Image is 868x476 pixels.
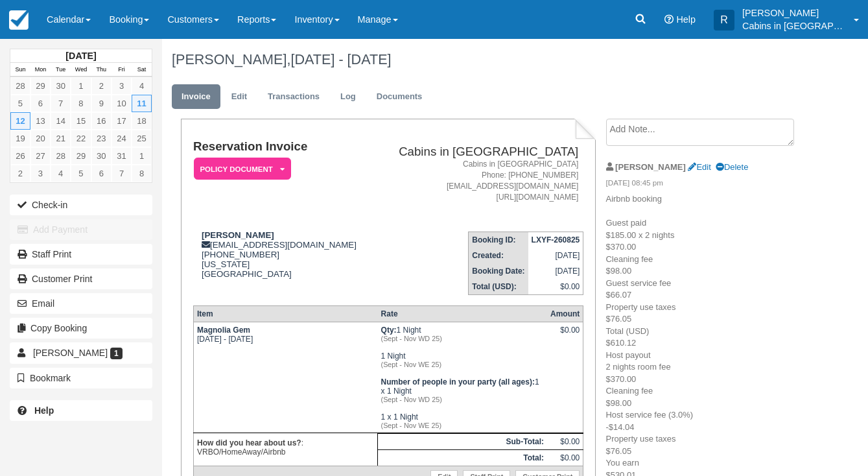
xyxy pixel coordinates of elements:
th: Booking Date: [469,263,528,279]
a: 15 [71,112,91,130]
th: Created: [469,248,528,263]
i: Help [664,15,674,24]
td: [DATE] [528,263,583,279]
h1: Reservation Invoice [193,140,373,154]
a: Staff Print [10,244,152,265]
a: 26 [10,147,30,165]
td: [DATE] - [DATE] [193,322,377,433]
a: [PERSON_NAME] 1 [10,342,152,363]
h1: [PERSON_NAME], [172,52,803,67]
a: 13 [30,112,51,130]
td: $0.00 [547,450,583,466]
button: Add Payment [10,219,152,240]
button: Copy Booking [10,318,152,339]
a: 5 [10,95,30,112]
a: 10 [111,95,132,112]
a: Edit [688,162,710,172]
td: [DATE] [528,248,583,263]
em: (Sept - Nov WD 25) [381,396,544,403]
div: R [714,10,734,30]
a: 19 [10,130,30,147]
a: 5 [71,165,91,182]
a: 16 [91,112,111,130]
span: Help [676,14,696,25]
th: Total (USD): [469,279,528,295]
span: [DATE] - [DATE] [290,51,391,67]
a: Help [10,400,152,421]
em: (Sept - Nov WE 25) [381,361,544,368]
a: Delete [716,162,748,172]
th: Rate [378,306,547,322]
th: Wed [71,63,91,77]
a: 30 [91,147,111,165]
th: Thu [91,63,111,77]
a: 3 [30,165,51,182]
td: 1 Night 1 Night 1 x 1 Night 1 x 1 Night [378,322,547,433]
th: Sun [10,63,30,77]
a: Customer Print [10,268,152,289]
a: 1 [71,77,91,95]
a: Invoice [172,84,220,110]
th: Amount [547,306,583,322]
p: Cabins in [GEOGRAPHIC_DATA] [742,19,846,32]
th: Total: [378,450,547,466]
button: Check-in [10,195,152,215]
strong: Magnolia Gem [197,326,250,335]
span: 1 [110,348,123,359]
th: Tue [51,63,71,77]
span: [PERSON_NAME] [33,348,108,358]
button: Email [10,293,152,314]
em: (Sept - Nov WE 25) [381,422,544,429]
th: Sub-Total: [378,434,547,450]
button: Bookmark [10,368,152,388]
th: Item [193,306,377,322]
td: $0.00 [528,279,583,295]
a: 17 [111,112,132,130]
p: : VRBO/HomeAway/Airbnb [197,436,374,458]
a: Policy Document [193,157,287,181]
strong: [PERSON_NAME] [202,230,274,240]
a: 12 [10,112,30,130]
strong: [DATE] [65,51,96,61]
a: 20 [30,130,51,147]
a: Edit [222,84,257,110]
a: 2 [10,165,30,182]
div: $0.00 [550,326,580,345]
strong: [PERSON_NAME] [615,162,686,172]
a: Documents [367,84,432,110]
a: 23 [91,130,111,147]
a: 1 [132,147,152,165]
td: $0.00 [547,434,583,450]
a: 11 [132,95,152,112]
a: 28 [10,77,30,95]
a: 4 [51,165,71,182]
a: Transactions [258,84,329,110]
em: Policy Document [194,158,291,180]
a: 24 [111,130,132,147]
th: Booking ID: [469,232,528,248]
strong: How did you hear about us? [197,438,301,447]
a: 8 [71,95,91,112]
a: 3 [111,77,132,95]
a: 27 [30,147,51,165]
th: Fri [111,63,132,77]
strong: Number of people in your party (all ages) [381,377,535,387]
a: 29 [30,77,51,95]
address: Cabins in [GEOGRAPHIC_DATA] Phone: [PHONE_NUMBER] [EMAIL_ADDRESS][DOMAIN_NAME] [URL][DOMAIN_NAME] [379,159,578,204]
strong: Qty [381,326,397,335]
h2: Cabins in [GEOGRAPHIC_DATA] [379,145,578,159]
a: 7 [111,165,132,182]
a: 7 [51,95,71,112]
em: [DATE] 08:45 pm [606,178,804,192]
img: checkfront-main-nav-mini-logo.png [9,10,29,30]
a: 29 [71,147,91,165]
th: Mon [30,63,51,77]
a: 9 [91,95,111,112]
a: 21 [51,130,71,147]
a: 8 [132,165,152,182]
a: 18 [132,112,152,130]
p: [PERSON_NAME] [742,6,846,19]
a: 6 [91,165,111,182]
a: 2 [91,77,111,95]
a: 4 [132,77,152,95]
